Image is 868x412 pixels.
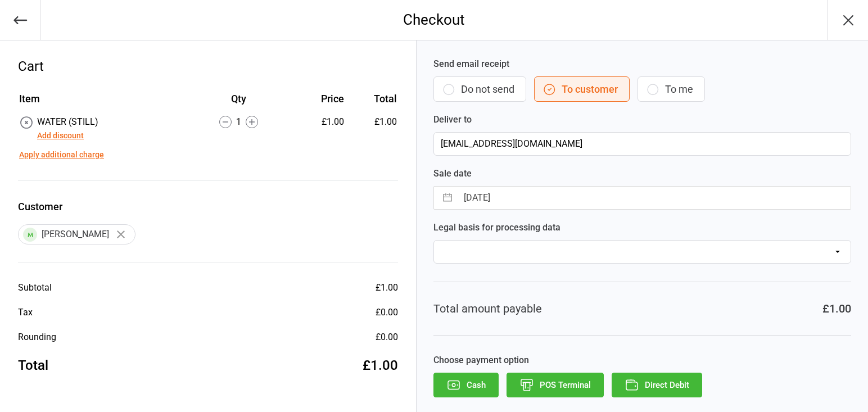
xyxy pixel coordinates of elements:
div: 1 [186,115,291,129]
button: To customer [534,76,630,102]
label: Sale date [433,167,851,180]
button: To me [638,76,705,102]
button: Add discount [37,130,84,142]
div: Rounding [18,330,56,344]
div: Total [18,355,48,375]
div: Price [292,91,344,106]
label: Deliver to [433,113,851,126]
div: Cart [18,56,398,76]
th: Item [19,91,184,114]
div: £1.00 [363,355,398,375]
label: Legal basis for processing data [433,221,851,234]
div: £1.00 [822,300,851,317]
div: Total amount payable [433,300,542,317]
label: Customer [18,199,398,214]
td: £1.00 [349,115,397,142]
button: Apply additional charge [19,149,104,161]
th: Total [349,91,397,114]
div: £1.00 [376,281,398,295]
div: £0.00 [376,306,398,319]
div: Tax [18,306,33,319]
button: Cash [433,373,499,397]
div: £0.00 [376,330,398,344]
input: Customer Email [433,132,851,156]
label: Send email receipt [433,57,851,71]
div: £1.00 [292,115,344,129]
button: Direct Debit [612,373,702,397]
th: Qty [186,91,291,114]
button: POS Terminal [507,373,604,397]
label: Choose payment option [433,354,851,367]
span: WATER (STILL) [37,116,98,127]
button: Do not send [433,76,526,102]
div: Subtotal [18,281,52,295]
div: [PERSON_NAME] [18,224,135,245]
